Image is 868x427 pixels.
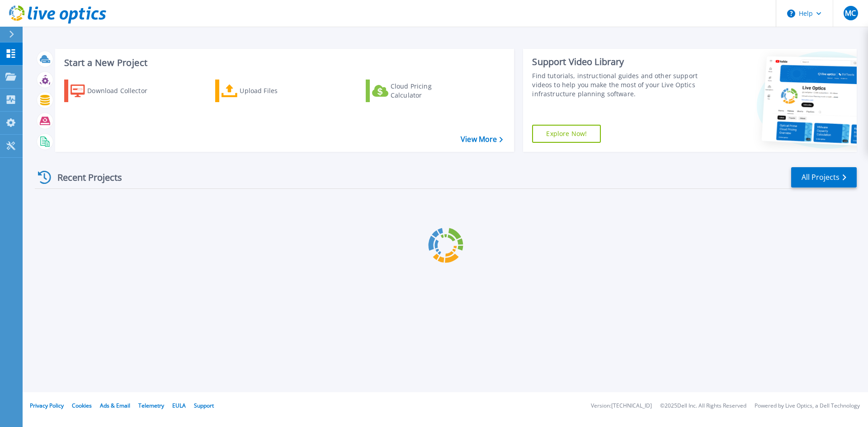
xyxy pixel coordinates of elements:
li: Version: [TECHNICAL_ID] [591,403,652,409]
a: EULA [172,402,186,409]
a: Cookies [72,402,92,409]
div: Download Collector [87,82,160,100]
h3: Start a New Project [64,58,503,68]
a: Download Collector [64,80,165,102]
a: Privacy Policy [30,402,64,409]
a: Explore Now! [532,125,601,143]
div: Upload Files [240,82,312,100]
div: Cloud Pricing Calculator [391,82,463,100]
a: Telemetry [138,402,164,409]
li: © 2025 Dell Inc. All Rights Reserved [660,403,746,409]
a: Support [194,402,214,409]
div: Find tutorials, instructional guides and other support videos to help you make the most of your L... [532,71,702,99]
li: Powered by Live Optics, a Dell Technology [755,403,860,409]
div: Recent Projects [35,166,134,188]
a: Cloud Pricing Calculator [366,80,467,102]
div: Support Video Library [532,56,702,68]
a: Ads & Email [100,402,130,409]
a: Upload Files [215,80,316,102]
a: All Projects [791,167,857,188]
a: View More [461,135,503,144]
span: MC [845,9,856,17]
